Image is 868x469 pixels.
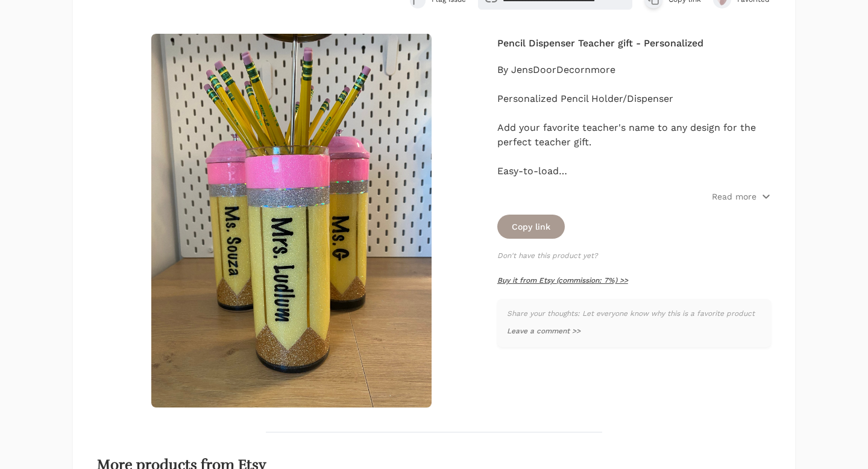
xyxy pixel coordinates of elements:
span: Leave a comment >> [507,327,580,335]
button: Copy link [497,215,565,239]
button: Read more [712,190,771,203]
p: Don't have this product yet? [497,251,771,260]
h4: Pencil Dispenser Teacher gift - Personalized [497,36,771,51]
p: Share your thoughts: Let everyone know why this is a favorite product [507,309,761,318]
img: Pencil Dispenser Teacher gift - Personalized [151,34,432,408]
p: Read more [712,190,756,203]
div: By JensDoorDecornmore Personalized Pencil Holder/Dispenser Add your favorite teacher's name to an... [497,63,771,178]
button: Leave a comment >> [507,326,580,336]
a: Buy it from Etsy (commission: 7%) >> [497,276,628,285]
